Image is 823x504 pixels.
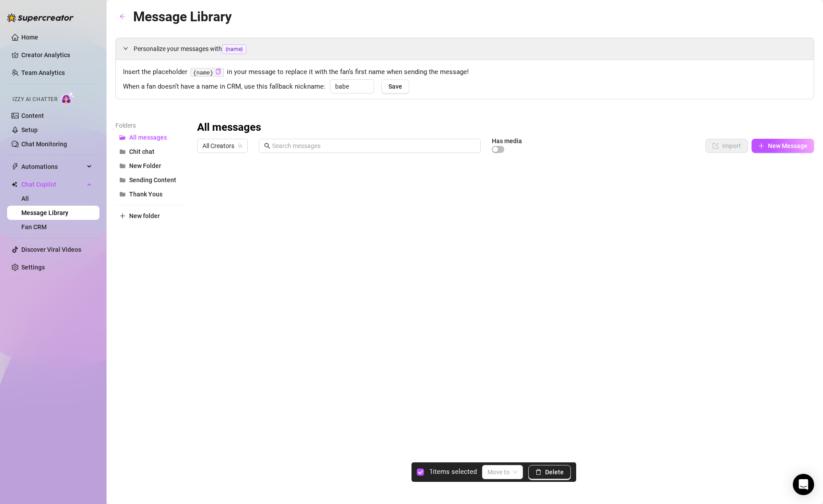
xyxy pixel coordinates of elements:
[115,121,186,130] article: Folders
[21,264,45,271] a: Settings
[388,83,402,90] span: Save
[190,68,224,77] code: {name}
[21,69,65,76] a: Team Analytics
[528,465,571,479] button: Delete
[21,34,38,41] a: Home
[21,195,29,202] a: All
[116,38,814,59] div: Personalize your messages with{name}
[129,134,167,141] span: All messages
[21,177,84,191] span: Chat Copilot
[119,191,126,197] span: folder
[21,223,47,231] a: Fan CRM
[215,69,221,74] span: copy
[119,213,126,219] span: plus
[123,82,325,92] span: When a fan doesn’t have a name in CRM, use this fallback nickname:
[202,139,242,152] span: All Creators
[7,13,74,22] img: logo-BBDzfeDw.svg
[133,6,232,27] article: Message Library
[21,246,81,253] a: Discover Viral Videos
[123,46,128,51] span: expanded
[129,148,154,155] span: Chit chat
[21,141,67,148] a: Chat Monitoring
[119,163,126,169] span: folder
[129,162,161,169] span: New Folder
[222,44,246,54] span: {name}
[752,139,814,153] button: New Message
[21,126,38,133] a: Setup
[545,469,564,476] span: Delete
[115,159,186,173] button: New Folder
[134,44,807,54] span: Personalize your messages with
[381,79,409,94] button: Save
[705,139,748,153] button: Import
[115,130,186,145] button: All messages
[21,160,84,174] span: Automations
[115,145,186,159] button: Chit chat
[129,212,160,219] span: New folder
[12,95,57,104] span: Izzy AI Chatter
[237,143,243,148] span: team
[21,209,68,216] a: Message Library
[119,13,126,20] span: arrow-left
[12,163,19,170] span: thunderbolt
[12,181,17,188] img: Chat Copilot
[215,69,221,75] button: Click to Copy
[768,142,807,149] span: New Message
[264,143,270,149] span: search
[793,474,814,495] div: Open Intercom Messenger
[758,143,764,149] span: plus
[429,467,477,477] article: 1 items selected
[119,177,126,183] span: folder
[21,112,44,119] a: Content
[115,173,186,187] button: Sending Content
[129,191,162,198] span: Thank Yous
[123,67,807,78] span: Insert the placeholder in your message to replace it with the fan’s first name when sending the m...
[129,176,176,184] span: Sending Content
[535,469,542,475] span: delete
[119,148,126,155] span: folder
[21,48,92,62] a: Creator Analytics
[115,209,186,223] button: New folder
[61,92,75,105] img: AI Chatter
[197,121,261,135] h3: All messages
[272,141,475,151] input: Search messages
[115,187,186,201] button: Thank Yous
[119,134,126,141] span: folder-open
[492,138,522,144] article: Has media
